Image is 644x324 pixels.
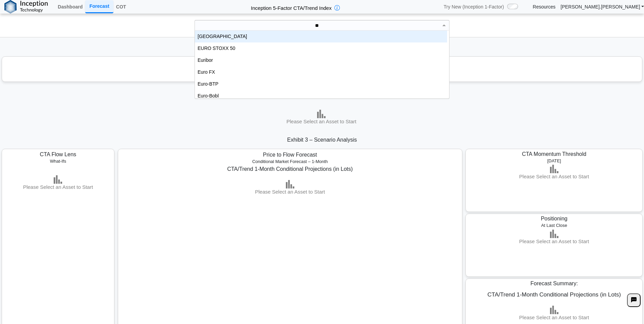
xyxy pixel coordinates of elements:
img: bar-chart.png [286,180,294,188]
div: grid [195,31,447,98]
h3: Please Select an Asset to Start [121,188,459,195]
h3: Please Select an Asset to Start [467,238,641,245]
img: bar-chart.png [550,165,558,173]
div: Euribor [195,54,447,66]
h5: [DATE] [468,158,640,163]
h3: Please Select an Asset to Start [511,173,597,180]
img: bar-chart.png [550,306,558,314]
a: [PERSON_NAME].[PERSON_NAME] [560,4,644,10]
h3: Please Select an Asset to Start [214,118,428,125]
h5: What-Ifs [9,159,107,164]
h3: Please Select an Asset to Start [2,72,642,79]
a: Dashboard [55,1,85,13]
span: Price to Flow Forecast [263,152,317,158]
span: Exhibit 3 – Scenario Analysis [287,137,357,143]
img: bar-chart.png [54,175,62,184]
img: bar-chart.png [317,110,326,118]
span: Try New (Inception 1-Factor) [444,4,504,10]
span: CTA Flow Lens [40,151,76,157]
span: CTA Momentum Threshold [522,151,586,157]
a: Forecast [85,0,113,13]
div: [GEOGRAPHIC_DATA] [195,31,447,42]
span: CTA/Trend 1-Month Conditional Projections (in Lots) [487,291,621,298]
h5: Conditional Market Forecast – 1-Month [123,159,457,164]
span: Forecast Summary: [531,281,578,286]
h2: Inception 5-Factor CTA/Trend Index [248,2,334,12]
h3: Please Select an Asset to Start [468,314,641,321]
div: EURO STOXX 50 [195,42,447,54]
h3: Please Select an Asset to Start [8,184,108,191]
a: COT [113,1,129,13]
div: Euro FX [195,66,447,78]
div: Euro-Bobl [195,90,447,102]
div: Euro-BTP [195,78,447,90]
a: Resources [533,4,555,10]
span: CTA/Trend 1-Month Conditional Projections (in Lots) [227,166,353,172]
img: bar-chart.png [550,230,558,238]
